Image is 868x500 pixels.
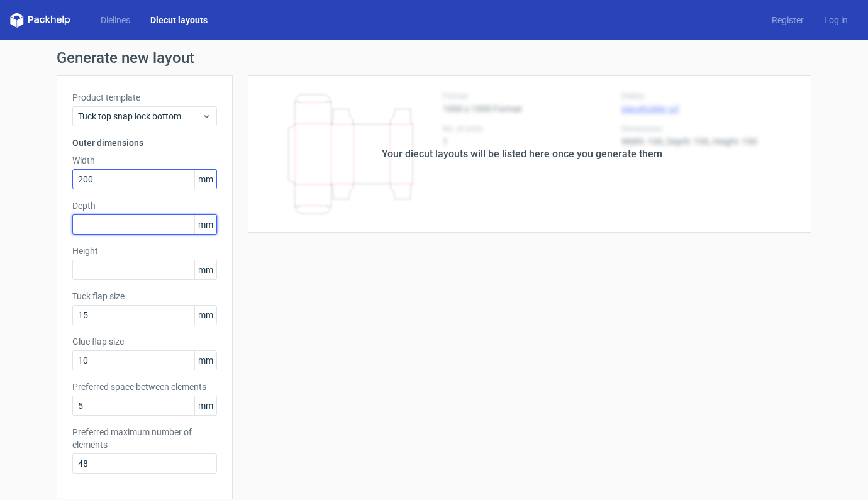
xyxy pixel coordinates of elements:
[72,426,217,451] label: Preferred maximum number of elements
[72,381,217,393] label: Preferred space between elements
[194,306,216,325] span: mm
[72,91,217,104] label: Product template
[140,14,218,26] a: Diecut layouts
[194,396,216,415] span: mm
[57,50,811,65] h1: Generate new layout
[814,14,858,26] a: Log in
[72,335,217,348] label: Glue flap size
[194,351,216,370] span: mm
[72,154,217,167] label: Width
[194,170,216,189] span: mm
[72,245,217,257] label: Height
[91,14,140,26] a: Dielines
[194,260,216,279] span: mm
[72,199,217,212] label: Depth
[194,215,216,234] span: mm
[78,110,202,123] span: Tuck top snap lock bottom
[382,147,662,162] div: Your diecut layouts will be listed here once you generate them
[72,290,217,303] label: Tuck flap size
[72,136,217,149] h3: Outer dimensions
[762,14,814,26] a: Register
